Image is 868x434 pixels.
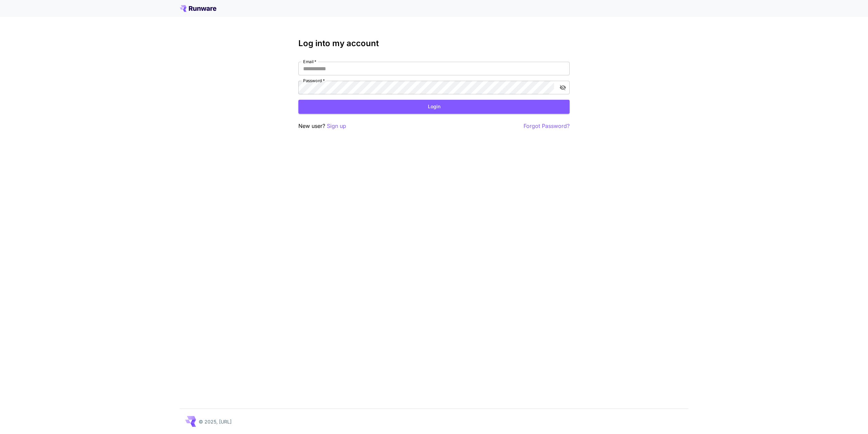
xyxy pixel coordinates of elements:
[298,39,570,48] h3: Log into my account
[298,122,346,130] p: New user?
[327,122,346,130] button: Sign up
[303,59,316,64] label: Email
[524,122,570,130] button: Forgot Password?
[298,100,570,114] button: Login
[303,78,325,83] label: Password
[557,81,569,94] button: toggle password visibility
[199,418,232,425] p: © 2025, [URL]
